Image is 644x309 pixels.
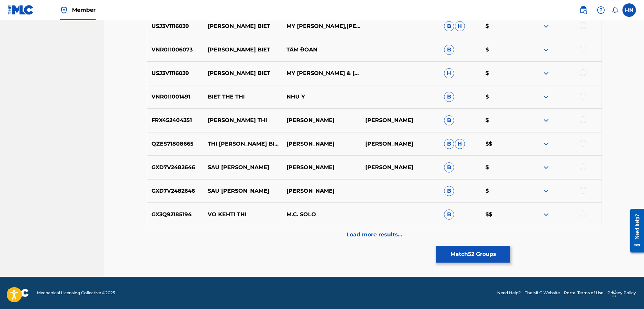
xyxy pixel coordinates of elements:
[282,210,361,219] p: M.C. SOLO
[203,93,282,101] p: BIET THE THI
[444,162,454,172] span: B
[282,187,361,195] p: [PERSON_NAME]
[282,22,361,30] p: MY [PERSON_NAME],[PERSON_NAME]
[147,163,204,171] p: GXD7V2482646
[525,290,560,296] a: The MLC Website
[542,116,550,124] img: expand
[444,21,454,31] span: B
[147,93,204,101] p: VNR011001491
[282,93,361,101] p: NHU Y
[542,69,550,77] img: expand
[361,163,440,171] p: [PERSON_NAME]
[564,290,603,296] a: Portal Terms of Use
[203,116,282,124] p: [PERSON_NAME] THI
[481,163,523,171] p: $
[594,3,608,17] div: Help
[597,6,605,14] img: help
[361,116,440,124] p: [PERSON_NAME]
[37,290,115,296] span: Mechanical Licensing Collective © 2025
[282,163,361,171] p: [PERSON_NAME]
[542,163,550,171] img: expand
[72,6,96,14] span: Member
[147,69,204,77] p: USJ3V1116039
[346,231,402,239] p: Load more results...
[481,116,523,124] p: $
[625,204,644,258] iframe: Resource Center
[607,290,636,296] a: Privacy Policy
[203,210,282,219] p: VO KEHTI THI
[481,93,523,101] p: $
[203,22,282,30] p: [PERSON_NAME] BIET
[577,3,590,17] a: Public Search
[444,139,454,149] span: B
[455,21,465,31] span: H
[147,210,204,219] p: GX3Q92185194
[147,140,204,148] p: QZES71808665
[203,187,282,195] p: SAU [PERSON_NAME]
[444,68,454,78] span: H
[481,210,523,219] p: $$
[147,46,204,54] p: VNR011006073
[481,69,523,77] p: $
[203,163,282,171] p: SAU [PERSON_NAME]
[622,3,636,17] div: User Menu
[203,69,282,77] p: [PERSON_NAME] BIET
[444,186,454,196] span: B
[282,69,361,77] p: MY [PERSON_NAME] & [PERSON_NAME]
[542,46,550,54] img: expand
[147,187,204,195] p: GXD7V2482646
[542,210,550,219] img: expand
[444,115,454,125] span: B
[455,139,465,149] span: H
[8,5,34,15] img: MLC Logo
[203,140,282,148] p: THI [PERSON_NAME] BIET ([PERSON_NAME] [PERSON_NAME])
[612,7,618,13] div: Notifications
[361,140,440,148] p: [PERSON_NAME]
[8,289,29,297] img: logo
[147,22,204,30] p: USJ3V1116039
[542,22,550,30] img: expand
[497,290,521,296] a: Need Help?
[481,22,523,30] p: $
[147,116,204,124] p: FRX452404351
[282,116,361,124] p: [PERSON_NAME]
[282,46,361,54] p: TÂM ĐOAN
[444,209,454,220] span: B
[282,140,361,148] p: [PERSON_NAME]
[542,93,550,101] img: expand
[612,283,616,304] div: Drag
[436,246,510,263] button: Match52 Groups
[60,6,68,14] img: Top Rightsholder
[610,277,644,309] iframe: Chat Widget
[542,140,550,148] img: expand
[203,46,282,54] p: [PERSON_NAME] BIET
[444,45,454,55] span: B
[481,187,523,195] p: $
[481,140,523,148] p: $$
[444,92,454,102] span: B
[542,187,550,195] img: expand
[481,46,523,54] p: $
[579,6,587,14] img: search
